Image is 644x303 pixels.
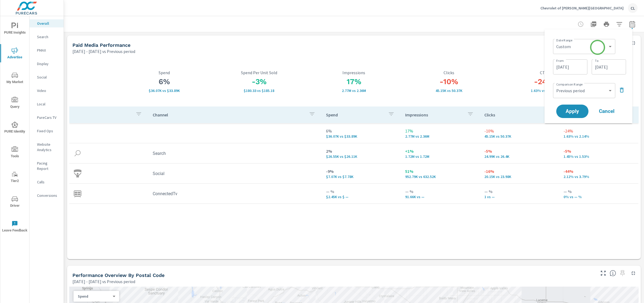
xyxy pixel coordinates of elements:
[212,77,307,86] h3: -3%
[484,168,555,174] p: -16%
[30,19,64,27] div: Overall
[117,70,212,75] p: Spend
[563,128,634,134] p: -24%
[484,128,555,134] p: -10%
[30,140,64,154] div: Website Analytics
[2,220,28,234] span: Leave Feedback
[148,167,322,180] td: Social
[484,195,555,199] p: 1 vs —
[153,112,305,117] p: Channel
[30,73,64,81] div: Social
[405,154,476,159] p: 1,724,528 vs 1,724,344
[30,60,64,68] div: Display
[562,109,583,114] span: Apply
[30,191,64,199] div: Conversions
[30,46,64,54] div: PMAX
[484,188,555,195] p: — %
[74,190,82,198] img: icon-connectedtv.svg
[401,88,496,93] p: 45,145 vs 50,373
[37,142,59,152] p: Website Analytics
[74,169,82,177] img: icon-social.svg
[37,115,59,120] p: PureCars TV
[484,174,555,179] p: 20,153 vs 23,977
[326,154,397,159] p: $26,547 vs $26,109
[484,148,555,154] p: -5%
[496,77,591,86] h3: -24%
[610,270,616,276] span: Understand performance data by postal code. Individual postal codes can be selected and expanded ...
[556,105,588,118] button: Apply
[37,161,59,171] p: Pacing Report
[30,127,64,135] div: Fixed Ops
[326,188,397,195] p: — %
[405,134,476,138] p: 2,768,981 vs 2,356,868
[563,168,634,174] p: -44%
[401,77,496,86] h3: -10%
[563,134,634,138] p: 1.63% vs 2.14%
[405,188,476,195] p: — %
[148,147,322,160] td: Search
[405,195,476,199] p: 91,661 vs —
[30,178,64,186] div: Calls
[563,148,634,154] p: -5%
[405,174,476,179] p: 952,792 vs 632,524
[401,70,496,75] p: Clicks
[306,88,401,93] p: 2,768,981 vs 2,356,868
[72,272,164,278] h5: Performance Overview By Postal Code
[496,88,591,93] p: 1.63% vs 2.14%
[629,39,638,47] button: Minimize Widget
[37,48,59,53] p: PMAX
[117,77,212,86] h3: 6%
[30,113,64,122] div: PureCars TV
[614,19,625,30] button: Apply Filters
[0,16,29,239] div: nav menu
[212,88,307,93] p: $180.33 vs $185.18
[72,278,135,285] p: [DATE] - [DATE] vs Previous period
[326,148,397,154] p: 2%
[2,97,28,110] span: Query
[306,70,401,75] p: Impressions
[496,70,591,75] p: CTR
[37,101,59,107] p: Local
[2,72,28,85] span: My Market
[540,6,624,10] p: Chevrolet of [PERSON_NAME][GEOGRAPHIC_DATA]
[484,112,542,117] p: Clicks
[596,109,617,114] span: Cancel
[627,19,638,30] button: Select Date Range
[2,171,28,184] span: Tier2
[37,88,59,93] p: Video
[326,195,397,199] p: $2,445 vs $ —
[591,105,623,118] button: Cancel
[37,128,59,134] p: Fixed Ops
[599,269,608,277] button: Make Fullscreen
[78,294,111,299] p: Spend
[628,3,638,13] div: CL
[72,42,130,48] h5: Paid Media Performance
[326,168,397,174] p: -9%
[2,47,28,60] span: Advertise
[30,33,64,41] div: Search
[405,112,463,117] p: Impressions
[2,146,28,159] span: Tools
[326,134,397,138] p: $36,067 vs $33,889
[563,188,634,195] p: — %
[37,21,59,26] p: Overall
[484,154,555,159] p: 24,991 vs 26,396
[326,128,397,134] p: 6%
[484,134,555,138] p: 45,145 vs 50,373
[563,195,634,199] p: 0% vs — %
[326,174,397,179] p: $7,075 vs $7,780
[629,269,638,277] button: Minimize Widget
[563,154,634,159] p: 1.45% vs 1.53%
[72,48,135,55] p: [DATE] - [DATE] vs Previous period
[306,77,401,86] h3: 17%
[37,34,59,40] p: Search
[618,269,627,277] span: Select a preset date range to save this widget
[2,23,28,36] span: PURE Insights
[2,196,28,209] span: Driver
[2,122,28,135] span: PURE Identity
[117,88,212,93] p: $36,067 vs $33,889
[405,148,476,154] p: <1%
[30,87,64,95] div: Video
[563,174,634,179] p: 2.12% vs 3.79%
[601,19,612,30] button: Print Report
